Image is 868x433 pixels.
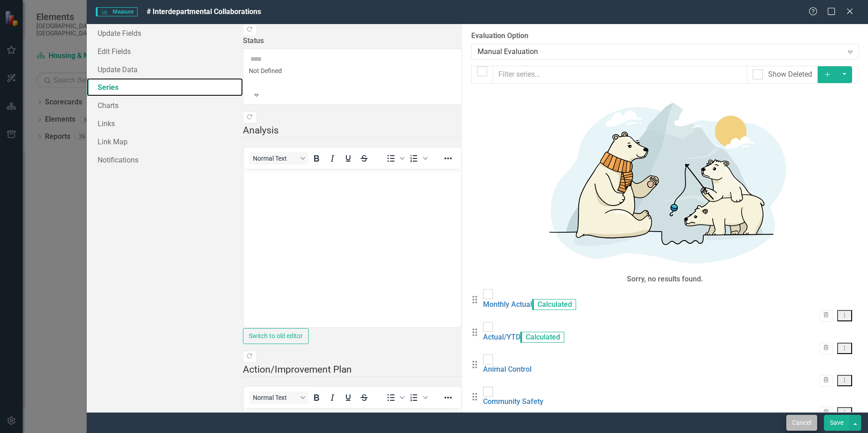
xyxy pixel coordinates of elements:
label: Status [243,36,462,46]
img: Not Defined [249,52,263,66]
iframe: Rich Text Area [244,169,461,327]
a: Update Data [87,60,243,79]
div: Not Defined [249,66,456,75]
button: Italic [325,152,340,165]
span: Calculated [532,299,576,310]
button: Block Normal Text [249,152,308,165]
a: Animal Control [483,365,532,374]
a: Link Map [87,133,243,151]
img: No results found [529,90,801,272]
span: Normal Text [253,155,297,162]
button: Save [824,415,849,431]
span: Calculated [520,332,564,343]
a: Charts [87,96,243,114]
div: Bullet list [383,391,406,404]
a: Notifications [87,151,243,169]
a: Edit Fields [87,42,243,60]
button: Switch to old editor [243,328,309,344]
label: Evaluation Option [471,31,859,41]
div: Bullet list [383,152,406,165]
a: Actual/YTD [483,333,520,341]
div: Show Deleted [768,69,812,80]
legend: Analysis [243,123,462,138]
span: Measure [96,7,137,16]
legend: Action/Improvement Plan [243,363,462,377]
button: Reveal or hide additional toolbar items [440,391,456,404]
button: Block Normal Text [249,391,308,404]
button: Italic [325,391,340,404]
div: Manual Evaluation [478,46,843,57]
button: Strikethrough [356,391,372,404]
div: Sorry, no results found. [627,274,703,285]
button: Underline [340,152,356,165]
button: Underline [340,391,356,404]
div: Numbered list [406,391,429,404]
a: Monthly Actual [483,300,532,309]
span: # Interdepartmental Collaborations [147,7,261,16]
button: Bold [309,391,324,404]
button: Reveal or hide additional toolbar items [440,152,456,165]
button: Bold [309,152,324,165]
a: Update Fields [87,24,243,42]
button: Strikethrough [356,152,372,165]
a: Links [87,114,243,133]
span: Normal Text [253,394,297,401]
button: Cancel [786,415,817,431]
a: Series [87,78,243,96]
input: Filter series... [493,66,747,84]
div: Numbered list [406,152,429,165]
a: Community Safety [483,397,543,406]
